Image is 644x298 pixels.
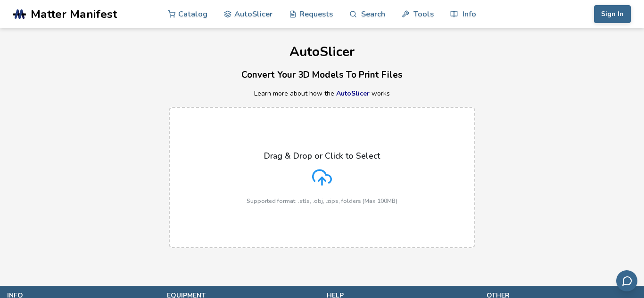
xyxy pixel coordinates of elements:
[247,198,397,204] p: Supported format: .stls, .obj, .zips, folders (Max 100MB)
[616,270,637,291] button: Send feedback via email
[31,8,117,21] span: Matter Manifest
[264,151,380,161] p: Drag & Drop or Click to Select
[594,5,631,23] button: Sign In
[336,89,370,98] a: AutoSlicer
